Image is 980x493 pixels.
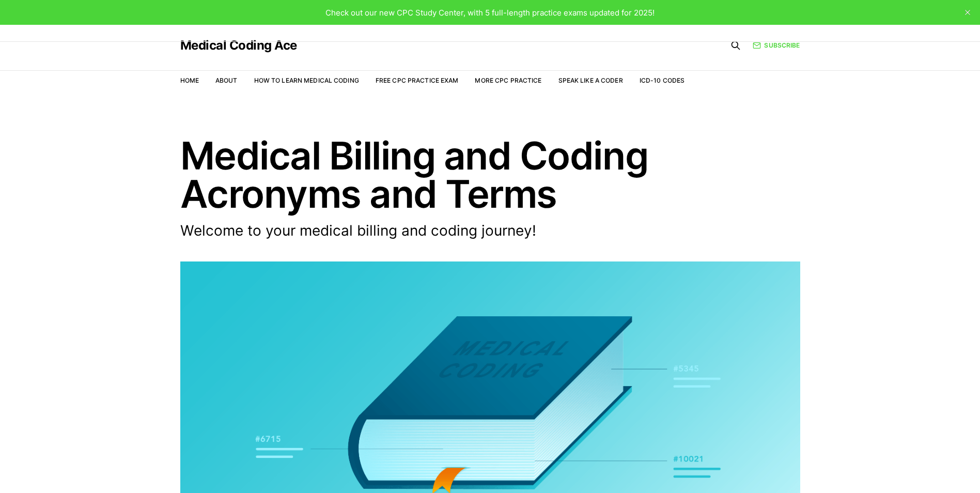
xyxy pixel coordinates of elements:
[180,221,656,241] p: Welcome to your medical billing and coding journey!
[475,76,541,84] a: More CPC Practice
[180,136,800,213] h1: Medical Billing and Coding Acronyms and Terms
[753,40,800,50] a: Subscribe
[376,76,459,84] a: Free CPC Practice Exam
[640,76,685,84] a: ICD-10 Codes
[558,76,623,84] a: Speak Like a Coder
[325,8,655,18] span: Check out our new CPC Study Center, with 5 full-length practice exams updated for 2025!
[180,39,297,52] a: Medical Coding Ace
[254,76,359,84] a: How to Learn Medical Coding
[812,442,980,493] iframe: portal-trigger
[215,76,238,84] a: About
[959,4,976,21] button: close
[180,76,199,84] a: Home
